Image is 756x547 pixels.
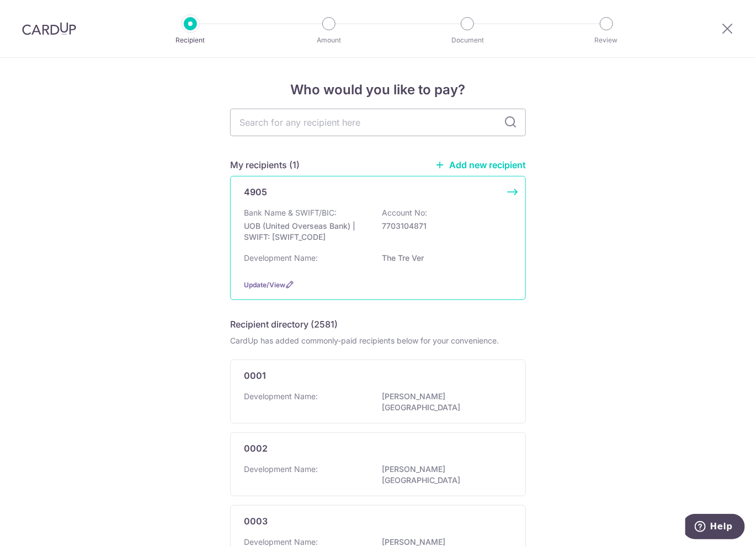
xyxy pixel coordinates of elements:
[244,514,268,528] p: 0003
[230,80,526,100] h4: Who would you like to pay?
[427,35,508,46] p: Document
[566,35,647,46] p: Review
[230,158,300,171] h5: My recipients (1)
[230,318,338,331] h5: Recipient directory (2581)
[244,253,318,264] p: Development Name:
[244,185,267,199] p: 4905
[382,221,505,232] p: 7703104871
[244,221,368,243] p: UOB (United Overseas Bank) | SWIFT: [SWIFT_CODE]
[244,442,268,455] p: 0002
[685,514,745,541] iframe: Opens a widget where you can find more information
[150,35,231,46] p: Recipient
[244,207,337,218] p: Bank Name & SWIFT/BIC:
[244,369,266,382] p: 0001
[382,391,505,413] p: [PERSON_NAME][GEOGRAPHIC_DATA]
[244,464,318,475] p: Development Name:
[230,335,526,346] div: CardUp has added commonly-paid recipients below for your convenience.
[382,207,427,218] p: Account No:
[435,159,526,170] a: Add new recipient
[244,281,285,289] a: Update/View
[230,109,526,136] input: Search for any recipient here
[22,22,76,35] img: CardUp
[382,253,505,264] p: The Tre Ver
[382,464,505,486] p: [PERSON_NAME][GEOGRAPHIC_DATA]
[244,391,318,402] p: Development Name:
[288,35,370,46] p: Amount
